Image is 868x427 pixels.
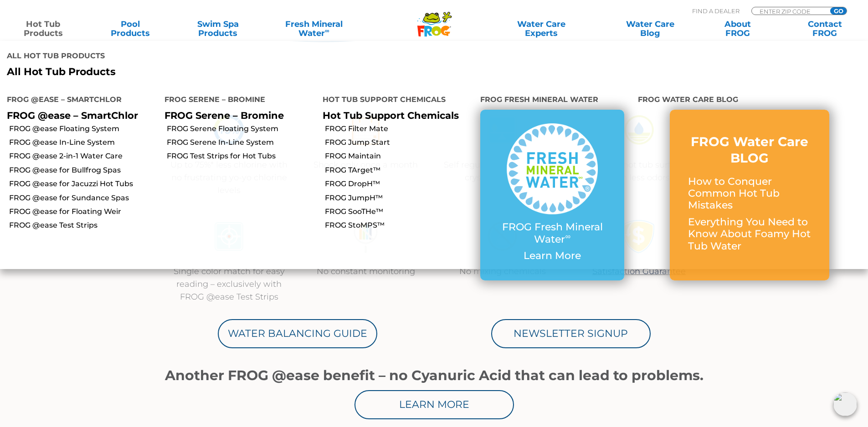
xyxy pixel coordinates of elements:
h4: FROG Serene – Bromine [164,91,308,110]
h4: FROG @ease – SmartChlor [7,91,151,110]
a: FROG Jump Start [325,137,473,147]
sup: ∞ [565,232,570,241]
a: FROG @ease for Bullfrog Spas [9,165,158,175]
a: FROG @ease In-Line System [9,137,158,147]
a: FROG Test Strips for Hot Tubs [167,151,315,161]
p: Single color match for easy reading – exclusively with FROG @ease Test Strips [170,265,288,303]
p: Learn More [498,250,606,262]
p: FROG Fresh Mineral Water [498,221,606,245]
h3: FROG Water Care BLOG [688,133,811,167]
a: Fresh MineralWater∞ [271,20,356,38]
a: Water CareBlog [616,20,684,38]
p: How to Conquer Common Hot Tub Mistakes [688,176,811,212]
p: Find A Dealer [692,7,740,15]
p: No constant monitoring [307,265,425,278]
a: FROG SooTHe™ [325,207,473,217]
a: FROG StoMPS™ [325,220,473,230]
a: ContactFROG [791,20,859,38]
a: FROG @ease for Jacuzzi Hot Tubs [9,179,158,189]
p: FROG Serene – Bromine [164,110,308,121]
a: PoolProducts [97,20,164,38]
h4: Hot Tub Support Chemicals [323,91,467,110]
a: FROG Maintain [325,151,473,161]
a: FROG @ease for Sundance Spas [9,193,158,203]
h4: All Hot Tub Products [7,48,427,66]
a: All Hot Tub Products [7,66,427,78]
a: FROG @ease Floating System [9,124,158,134]
a: Swim SpaProducts [184,20,252,38]
a: FROG JumpH™ [325,193,473,203]
a: Hot Tub Support Chemicals [323,110,459,121]
a: Water Balancing Guide [218,319,377,348]
a: FROG @ease 2-in-1 Water Care [9,151,158,161]
a: Hot TubProducts [9,20,77,38]
a: FROG Water Care BLOG How to Conquer Common Hot Tub Mistakes Everything You Need to Know About Foa... [688,133,811,257]
a: FROG Serene Floating System [167,124,315,134]
a: FROG Fresh Mineral Water∞ Learn More [498,123,606,266]
a: FROG DropH™ [325,179,473,189]
h4: FROG Fresh Mineral Water [480,91,624,110]
img: openIcon [833,392,857,416]
p: FROG @ease – SmartChlor [7,110,151,121]
a: Newsletter Signup [491,319,651,348]
h4: FROG Water Care Blog [638,91,861,110]
a: FROG @ease Test Strips [9,220,158,230]
a: FROG Filter Mate [325,124,473,134]
sup: ∞ [325,27,329,34]
p: No mixing chemicals [443,265,562,278]
a: Learn More [354,390,514,419]
a: Water CareExperts [486,20,596,38]
p: Everything You Need to Know About Foamy Hot Tub Water [688,216,811,252]
input: GO [830,7,847,15]
a: FROG TArget™ [325,165,473,175]
a: FROG @ease for Floating Weir [9,207,158,217]
a: AboutFROG [704,20,771,38]
a: FROG Serene In-Line System [167,137,315,147]
input: Zip Code Form [759,7,820,15]
h1: Another FROG @ease benefit – no Cyanuric Acid that can lead to problems. [161,368,708,383]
